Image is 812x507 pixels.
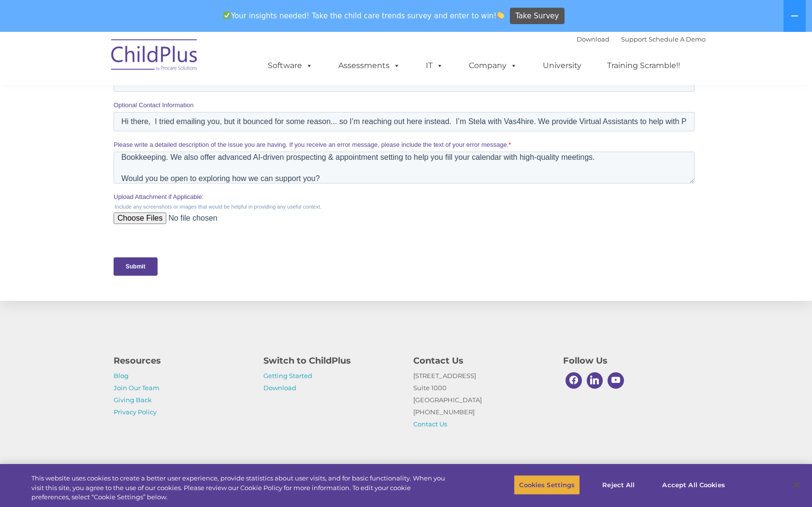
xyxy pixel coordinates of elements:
[577,35,609,43] a: Download
[497,12,504,19] img: 👏
[605,370,626,391] a: Youtube
[329,56,410,75] a: Assessments
[106,32,203,81] img: ChildPlus by Procare Solutions
[219,6,508,25] span: Your insights needed! Take the child care trends survey and enter to win!
[459,56,527,75] a: Company
[786,474,807,495] button: Close
[31,474,447,502] div: This website uses cookies to create a better user experience, provide statistics about user visit...
[577,35,706,43] font: |
[114,396,152,404] a: Giving Back
[621,35,647,43] a: Support
[563,370,584,391] a: Facebook
[597,56,690,75] a: Training Scramble!!
[114,384,159,392] a: Join Our Team
[292,56,322,63] span: Last name
[584,370,606,391] a: Linkedin
[258,56,322,75] a: Software
[515,8,559,25] span: Take Survey
[263,372,312,380] a: Getting Started
[223,12,231,19] img: ✅
[263,354,399,367] h4: Switch to ChildPlus
[413,354,549,367] h4: Contact Us
[413,420,447,428] a: Contact Us
[114,408,157,416] a: Privacy Policy
[413,370,549,430] p: [STREET_ADDRESS] Suite 1000 [GEOGRAPHIC_DATA] [PHONE_NUMBER]
[292,96,333,103] span: Phone number
[114,354,249,367] h4: Resources
[510,8,565,25] a: Take Survey
[657,475,730,495] button: Accept All Cookies
[588,475,649,495] button: Reject All
[563,354,698,367] h4: Follow Us
[514,475,580,495] button: Cookies Settings
[416,56,453,75] a: IT
[649,35,706,43] a: Schedule A Demo
[263,384,296,392] a: Download
[114,372,129,380] a: Blog
[533,56,591,75] a: University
